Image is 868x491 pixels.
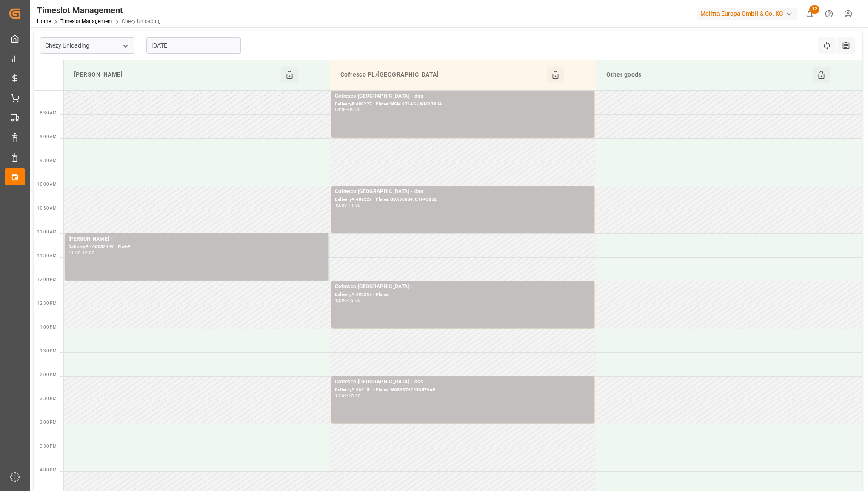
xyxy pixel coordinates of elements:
div: [PERSON_NAME] - [69,235,325,244]
span: 1:30 PM [40,349,57,353]
span: 3:30 PM [40,444,57,448]
div: 13:00 [348,298,361,302]
input: DD-MM-YYYY [146,37,241,54]
div: 11:00 [69,251,81,255]
span: 4:00 PM [40,468,57,472]
div: [PERSON_NAME] [71,67,281,83]
span: 9:30 AM [40,158,57,163]
button: Melitta Europa GmbH & Co. KG [697,6,800,22]
div: Delivery#:489229 - Plate#:GDA66884/CTR43852 [335,196,591,203]
button: show 12 new notifications [800,4,819,23]
div: 12:00 [335,298,347,302]
div: Delivery#:489154 - Plate#:WOS98742/NO579AE [335,386,591,394]
div: 14:00 [335,394,347,397]
div: - [347,108,348,111]
span: 8:30 AM [40,111,57,115]
div: - [347,203,348,207]
span: 12:00 PM [37,277,57,282]
div: Delivery#:489227 - Plate#:WGM 9714G / WND 78J4 [335,101,591,108]
div: 09:00 [348,108,361,111]
div: Cofresco [GEOGRAPHIC_DATA] - [335,283,591,291]
span: 2:30 PM [40,396,57,401]
div: - [347,298,348,302]
span: 1:00 PM [40,325,57,329]
div: Melitta Europa GmbH & Co. KG [697,8,797,20]
span: 12:30 PM [37,301,57,306]
div: Cofresco [GEOGRAPHIC_DATA] - dss [335,187,591,196]
div: - [81,251,82,255]
div: Delivery#:400052449 - Plate#: [69,244,325,251]
span: 9:00 AM [40,134,57,139]
a: Home [37,18,51,24]
div: 12:00 [82,251,94,255]
button: open menu [119,39,131,52]
div: Delivery#:489255 - Plate#: [335,291,591,298]
span: 10:00 AM [37,182,57,187]
span: 3:00 PM [40,420,57,425]
div: Cofresco PL/[GEOGRAPHIC_DATA] [337,67,547,83]
button: Help Center [819,4,839,23]
div: Timeslot Management [37,4,161,17]
input: Type to search/select [40,37,134,54]
span: 10:30 AM [37,206,57,210]
span: 2:00 PM [40,372,57,377]
a: Timeslot Management [60,18,112,24]
div: Cofresco [GEOGRAPHIC_DATA] - dss [335,92,591,101]
div: 15:00 [348,394,361,397]
div: 08:00 [335,108,347,111]
span: 12 [809,5,819,14]
div: - [347,394,348,397]
span: 11:30 AM [37,253,57,258]
div: Cofresco [GEOGRAPHIC_DATA] - dss [335,378,591,386]
span: 11:00 AM [37,230,57,234]
div: Other goods [603,67,813,83]
div: 11:00 [348,203,361,207]
div: 10:00 [335,203,347,207]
